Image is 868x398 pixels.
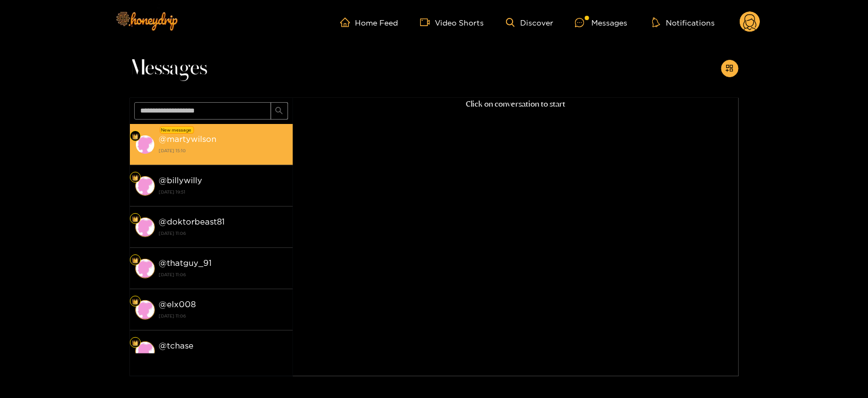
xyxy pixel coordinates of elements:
p: Click on conversation to start [293,98,739,110]
strong: @ doktorbeast81 [159,217,225,226]
strong: [DATE] 19:51 [159,187,288,197]
img: conversation [135,341,155,361]
strong: @ tchase [159,341,194,350]
img: conversation [135,300,155,320]
span: Messages [130,55,208,82]
img: conversation [135,176,155,196]
strong: [DATE] 11:06 [159,270,288,279]
strong: [DATE] 15:10 [159,146,288,156]
strong: @ elx008 [159,300,196,309]
strong: @ martywilson [159,134,217,144]
a: Discover [506,18,553,27]
button: appstore-add [721,60,739,77]
strong: [DATE] 11:06 [159,228,288,238]
span: search [275,107,283,116]
img: Fan Level [132,175,139,181]
span: appstore-add [726,64,734,73]
div: Messages [575,16,627,29]
a: Home Feed [340,17,398,27]
div: New message [160,126,194,134]
img: Fan Level [132,133,139,140]
img: Fan Level [132,257,139,264]
img: conversation [135,135,155,154]
strong: @ thatguy_91 [159,258,212,268]
img: conversation [135,217,155,237]
strong: [DATE] 11:06 [159,311,288,321]
img: Fan Level [132,216,139,222]
span: video-camera [420,17,435,27]
button: search [271,102,288,120]
span: home [340,17,355,27]
img: Fan Level [132,298,139,305]
a: Video Shorts [420,17,484,27]
strong: [DATE] 11:06 [159,352,288,362]
img: conversation [135,259,155,278]
img: Fan Level [132,340,139,346]
strong: @ billywilly [159,176,203,185]
button: Notifications [649,17,718,28]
